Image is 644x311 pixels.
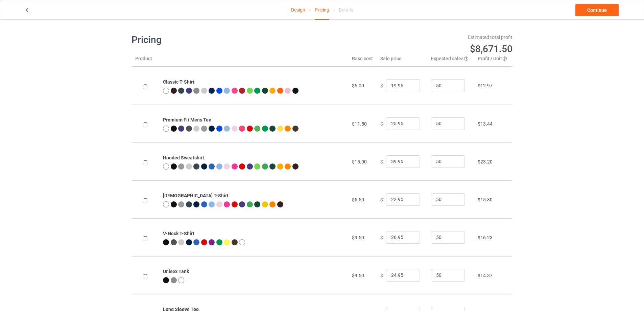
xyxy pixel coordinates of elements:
img: heather_texture.png [201,126,207,132]
span: $13.44 [478,121,493,127]
span: $14.37 [478,273,493,278]
div: Estimated total profit [327,34,513,41]
b: [DEMOGRAPHIC_DATA] T-Shirt [163,193,229,198]
span: $6.50 [352,197,364,202]
div: Pricing [315,0,329,20]
span: $12.97 [478,83,493,88]
span: $ [380,197,383,202]
th: Base cost [348,55,377,67]
span: $9.50 [352,235,364,240]
span: $9.50 [352,273,364,278]
span: $ [380,235,383,240]
span: $ [380,159,383,164]
h1: Pricing [132,34,317,46]
span: $15.00 [352,159,367,164]
b: Unisex Tank [163,269,189,274]
a: Design [291,0,305,19]
b: V-Neck T-Shirt [163,231,194,236]
span: $23.20 [478,159,493,164]
span: $11.50 [352,121,367,127]
b: Classic T-Shirt [163,79,194,85]
b: Premium Fit Mens Tee [163,117,211,123]
span: $8,671.50 [470,43,512,54]
img: heather_texture.png [193,88,199,94]
th: Sale price [377,55,427,67]
th: Product [132,55,159,67]
span: $16.23 [478,235,493,240]
span: $6.00 [352,83,364,88]
a: Continue [575,4,619,16]
th: Expected sales [427,55,474,67]
span: $ [380,83,383,88]
th: Profit / Unit [474,55,512,67]
span: $15.30 [478,197,493,202]
div: Details [339,0,353,19]
img: heather_texture.png [171,277,177,283]
span: $ [380,272,383,278]
span: $ [380,121,383,126]
b: Hooded Sweatshirt [163,155,204,160]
